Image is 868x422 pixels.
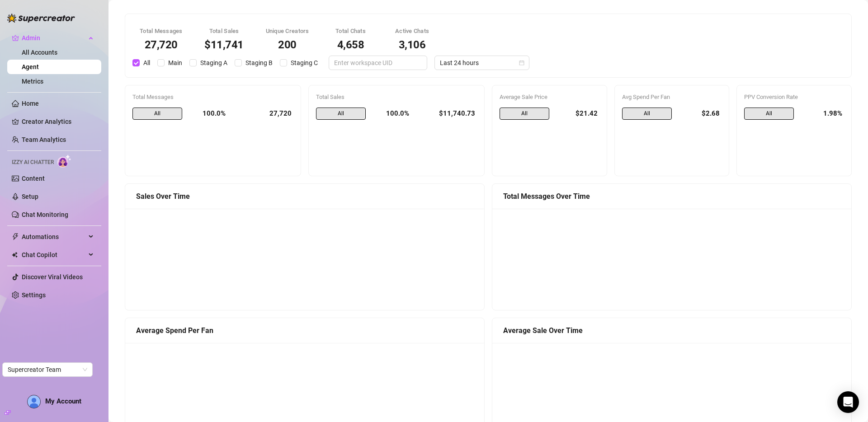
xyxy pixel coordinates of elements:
[266,39,309,50] div: 200
[8,363,87,376] span: Supercreator Team
[22,100,39,107] a: Home
[416,108,477,120] div: $11,740.73
[12,252,18,258] img: Chat Copilot
[45,397,81,405] span: My Account
[204,27,244,36] div: Total Sales
[22,63,39,70] a: Agent
[500,108,549,120] span: All
[316,108,366,120] span: All
[22,291,46,299] a: Settings
[12,158,54,167] span: Izzy AI Chatter
[22,78,43,85] a: Metrics
[12,34,19,42] span: crown
[744,108,794,120] span: All
[28,395,40,408] img: AD_cMMTxCeTpmN1d5MnKJ1j-_uXZCpTKapSSqNGg4PyXtR_tCW7gZXTNmFz2tpVv9LSyNV7ff1CaS4f4q0HLYKULQOwoM5GQR...
[5,409,11,416] span: build
[392,39,432,50] div: 3,106
[22,230,86,244] span: Automations
[503,191,840,202] div: Total Messages Over Time
[373,108,409,120] div: 100.0%
[316,93,477,102] div: Total Sales
[519,60,524,66] span: calendar
[22,175,45,182] a: Content
[22,136,66,143] a: Team Analytics
[392,27,432,36] div: Active Chats
[22,248,86,262] span: Chat Copilot
[500,93,599,102] div: Average Sale Price
[165,58,186,68] span: Main
[136,191,473,202] div: Sales Over Time
[189,108,226,120] div: 100.0%
[132,93,293,102] div: Total Messages
[622,108,672,120] span: All
[22,211,68,218] a: Chat Monitoring
[22,114,94,129] a: Creator Analytics
[801,108,844,120] div: 1.98%
[334,58,415,68] input: Enter workspace UID
[140,27,183,36] div: Total Messages
[140,58,154,68] span: All
[440,56,524,70] span: Last 24 hours
[679,108,722,120] div: $2.68
[242,58,276,68] span: Staging B
[331,39,371,50] div: 4,658
[57,155,71,168] img: AI Chatter
[22,193,38,200] a: Setup
[622,93,722,102] div: Avg Spend Per Fan
[22,49,57,56] a: All Accounts
[287,58,321,68] span: Staging C
[744,93,844,102] div: PPV Conversion Rate
[557,108,599,120] div: $21.42
[136,325,473,336] div: Average Spend Per Fan
[132,108,182,120] span: All
[331,27,371,36] div: Total Chats
[266,27,309,36] div: Unique Creators
[503,325,840,336] div: Average Sale Over Time
[12,233,19,240] span: thunderbolt
[233,108,293,120] div: 27,720
[204,39,244,50] div: $11,741
[837,391,859,413] div: Open Intercom Messenger
[7,14,75,23] img: logo-BBDzfeDw.svg
[197,58,231,68] span: Staging A
[22,273,83,281] a: Discover Viral Videos
[22,31,86,45] span: Admin
[140,39,183,50] div: 27,720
